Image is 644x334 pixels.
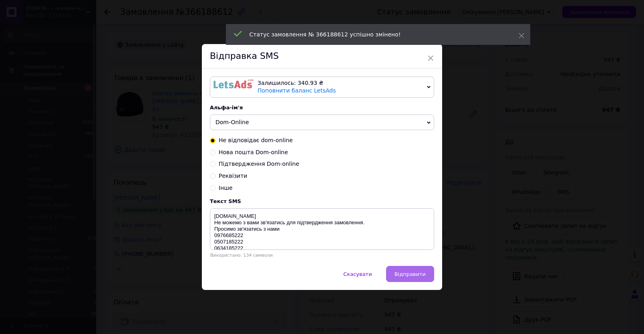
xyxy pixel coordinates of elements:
span: Інше [219,185,233,191]
div: Текст SMS [210,198,434,204]
span: Не відповідає dom-online [219,137,293,143]
span: Скасувати [343,271,372,277]
textarea: [DOMAIN_NAME] Не можемо з вами зв'язатись для підтвердження замовлення. Просимо зв'язатись з нами... [210,208,434,250]
span: × [427,51,434,65]
span: Нова пошта Dom-online [219,149,288,155]
span: Dom-Online [215,119,249,125]
span: Альфа-ім'я [210,105,243,111]
div: Залишилось: 340.93 ₴ [258,79,424,87]
div: Статус замовлення № 366188612 успішно змінено! [250,30,499,38]
div: Відправка SMS [202,44,442,68]
button: Відправити [386,266,434,282]
span: Підтвердження Dom-online [219,161,299,167]
div: Використано: 134 символи [210,253,434,258]
span: Реквізити [219,173,247,179]
span: Відправити [394,271,426,277]
a: Поповнити баланс LetsAds [258,87,336,94]
button: Скасувати [335,266,380,282]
